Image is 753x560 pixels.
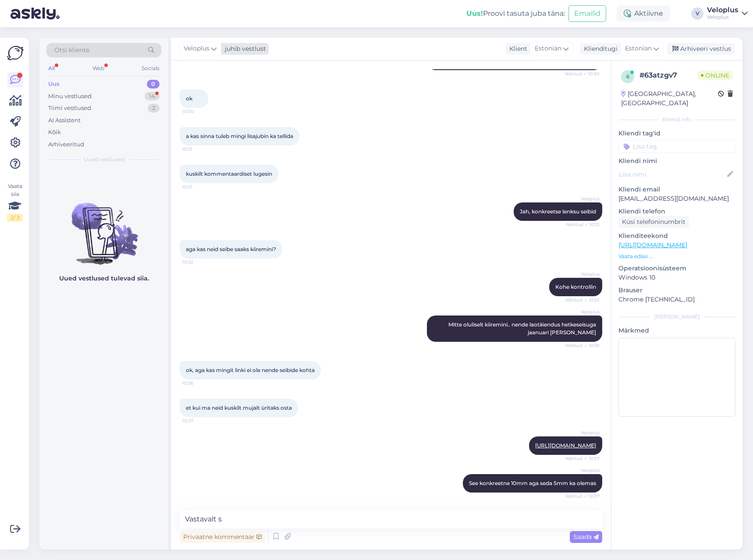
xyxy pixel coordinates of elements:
[180,510,602,528] textarea: Vastavalt s
[565,297,600,303] span: Nähtud ✓ 10:32
[39,187,168,266] img: No chats
[667,43,735,55] div: Arhiveeri vestlus
[618,194,735,203] p: [EMAIL_ADDRESS][DOMAIN_NAME]
[697,71,733,80] span: Online
[618,116,735,124] div: Kliendi info
[535,442,596,449] a: [URL][DOMAIN_NAME]
[48,80,60,89] div: Uus
[618,241,687,249] a: [URL][DOMAIN_NAME]
[573,533,599,541] span: Saada
[535,44,561,53] span: Estonian
[148,104,160,113] div: 2
[580,44,618,53] div: Klienditugi
[520,208,596,215] span: Jah, konkreetse lenksu seibid
[48,116,81,125] div: AI Assistent
[618,129,735,138] p: Kliendi tag'id
[506,44,527,53] div: Klient
[182,184,215,190] span: 10:31
[555,284,596,290] span: Kohe kontrollin
[617,6,670,21] div: Aktiivne
[59,274,149,283] p: Uued vestlused tulevad siia.
[707,7,748,21] a: VeloplusVeloplus
[448,321,597,336] span: Mitte oluliselt kiiremini.. nende laotäiendus hetkeseisuga jaanuari [PERSON_NAME]
[184,44,210,53] span: Veloplus
[7,214,23,222] div: 2 / 3
[48,128,61,137] div: Kõik
[618,286,735,295] p: Brauser
[145,92,160,101] div: 14
[186,246,276,252] span: aga kas neid seibe saaks kiiremini?
[619,170,725,179] input: Lisa nimi
[466,9,483,18] b: Uus!
[618,295,735,304] p: Chrome [TECHNICAL_ID]
[182,259,215,266] span: 10:32
[567,308,600,315] span: Veloplus
[186,95,192,102] span: ok
[707,14,738,21] div: Veloplus
[186,404,292,411] span: et kui ma neid kuskilt mujalt üritaks osta
[626,73,629,80] span: 6
[618,313,735,321] div: [PERSON_NAME]
[565,342,600,349] span: Nähtud ✓ 10:36
[707,7,738,14] div: Veloplus
[182,146,215,152] span: 10:31
[565,71,600,77] span: Nähtud ✓ 10:30
[7,182,23,222] div: Vaata siia
[186,133,293,139] span: a kas sinna tuleb mingi lisajubin ka tellida
[618,273,735,282] p: Windows 10
[639,70,697,81] div: # 63atzgv7
[221,44,266,53] div: juhib vestlust
[46,63,57,74] div: All
[54,46,89,55] span: Otsi kliente
[182,380,215,386] span: 10:36
[618,185,735,194] p: Kliendi email
[180,531,265,543] div: Privaatne kommentaar
[84,156,124,163] span: Uued vestlused
[621,89,718,108] div: [GEOGRAPHIC_DATA], [GEOGRAPHIC_DATA]
[186,367,315,373] span: ok, aga kas mingit linki ei ole nende seibide kohta
[618,140,735,153] input: Lisa tag
[567,195,600,202] span: Veloplus
[618,216,689,228] div: Küsi telefoninumbrit
[466,8,565,19] div: Proovi tasuta juba täna:
[147,80,160,89] div: 0
[567,271,600,277] span: Veloplus
[48,92,92,101] div: Minu vestlused
[618,231,735,241] p: Klienditeekond
[565,455,600,462] span: Nähtud ✓ 10:37
[566,221,600,228] span: Nähtud ✓ 10:31
[691,7,703,20] div: V
[91,63,106,74] div: Web
[469,480,596,486] span: See konkreetne 10mm aga seda 5mm ka olemas
[565,493,600,500] span: Nähtud ✓ 10:37
[568,5,606,22] button: Emailid
[618,252,735,260] p: Vaata edasi ...
[182,108,215,115] span: 10:30
[7,45,24,61] img: Askly Logo
[618,156,735,166] p: Kliendi nimi
[567,467,600,474] span: Veloplus
[618,207,735,216] p: Kliendi telefon
[48,140,84,149] div: Arhiveeritud
[618,326,735,335] p: Märkmed
[48,104,91,113] div: Tiimi vestlused
[618,264,735,273] p: Operatsioonisüsteem
[140,63,161,74] div: Socials
[567,429,600,436] span: Veloplus
[182,418,215,424] span: 10:37
[625,44,652,53] span: Estonian
[186,170,272,177] span: kuskilt kommentaardiset lugesin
